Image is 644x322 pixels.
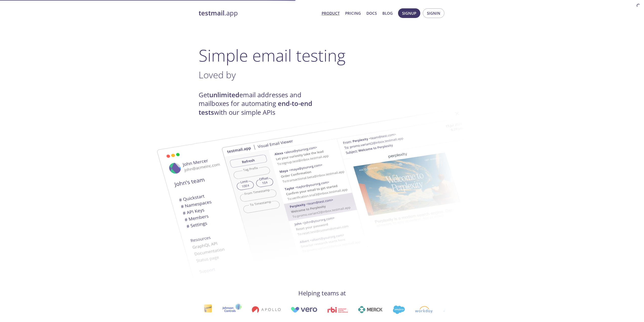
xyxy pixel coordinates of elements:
h4: Helping teams at [199,289,446,297]
button: Signup [398,8,420,18]
a: Blog [382,10,393,16]
img: testmail-email-viewer [221,101,495,272]
img: vero [290,307,317,313]
h1: Simple email testing [199,46,446,65]
a: Docs [366,10,377,16]
img: salesforce [392,306,404,314]
strong: testmail [199,9,224,17]
span: Signin [427,10,440,16]
img: testmail-email-viewer [138,117,411,289]
span: Loved by [199,68,236,81]
strong: unlimited [209,90,239,99]
a: Pricing [345,10,361,16]
span: Signup [402,10,416,16]
strong: end-to-end tests [199,99,312,117]
button: Signin [423,8,444,18]
a: testmail.app [199,9,318,17]
h4: Get email addresses and mailboxes for automating with our simple APIs [199,91,322,117]
img: workday [414,306,432,313]
img: apollo [251,306,280,313]
img: interac [203,304,212,315]
img: johnsoncontrols [222,304,241,316]
img: merck [358,306,382,313]
a: Product [322,10,340,16]
img: rbi [327,307,348,313]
